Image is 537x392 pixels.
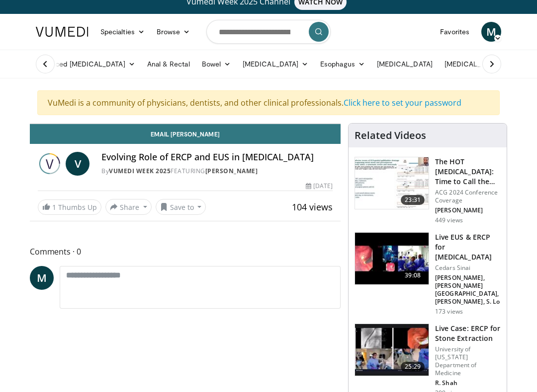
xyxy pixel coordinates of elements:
[30,245,341,258] span: Comments 0
[481,22,501,42] a: M
[439,54,516,74] a: [MEDICAL_DATA]
[435,274,501,306] p: [PERSON_NAME], [PERSON_NAME][GEOGRAPHIC_DATA], [PERSON_NAME], S. Lo
[355,232,501,316] a: 39:08 Live EUS & ERCP for [MEDICAL_DATA] Cedars Sinai [PERSON_NAME], [PERSON_NAME][GEOGRAPHIC_DAT...
[94,22,151,42] a: Specialties
[355,324,429,376] img: 48af654a-1c49-49ef-8b1b-08112d907465.150x105_q85_crop-smart_upscale.jpg
[109,167,171,175] a: Vumedi Week 2025
[141,54,196,74] a: Anal & Rectal
[435,324,501,343] h3: Live Case: ERCP for Stone Extraction
[30,124,341,144] a: Email [PERSON_NAME]
[435,308,463,316] p: 173 views
[66,152,89,176] a: V
[371,54,439,74] a: [MEDICAL_DATA]
[355,157,501,224] a: 23:31 The HOT [MEDICAL_DATA]: Time to Call the [MEDICAL_DATA] ACG 2024 Conference Coverage [PERSO...
[30,54,141,74] a: Advanced [MEDICAL_DATA]
[292,201,333,213] span: 104 views
[435,189,501,204] p: ACG 2024 Conference Coverage
[105,199,152,215] button: Share
[344,97,461,108] a: Click here to set your password
[30,266,54,290] a: M
[37,90,500,115] div: VuMedi is a community of physicians, dentists, and other clinical professionals.
[435,216,463,224] p: 449 views
[101,167,333,176] div: By FEATURING
[355,157,429,209] img: ba50df68-c1e0-47c3-8b2c-701c38947694.150x105_q85_crop-smart_upscale.jpg
[401,270,425,280] span: 39:08
[36,27,89,37] img: VuMedi Logo
[435,264,501,272] p: Cedars Sinai
[206,20,331,44] input: Search topics, interventions
[38,152,62,176] img: Vumedi Week 2025
[435,345,501,377] p: University of [US_STATE] Department of Medicine
[196,54,237,74] a: Bowel
[435,206,501,214] p: [PERSON_NAME]
[101,152,333,163] h4: Evolving Role of ERCP and EUS in [MEDICAL_DATA]
[151,22,196,42] a: Browse
[434,22,475,42] a: Favorites
[435,232,501,262] h3: Live EUS & ERCP for [MEDICAL_DATA]
[156,199,206,215] button: Save to
[306,182,333,191] div: [DATE]
[237,54,314,74] a: [MEDICAL_DATA]
[314,54,371,74] a: Esophagus
[205,167,258,175] a: [PERSON_NAME]
[435,157,501,187] h3: The HOT [MEDICAL_DATA]: Time to Call the [MEDICAL_DATA]
[52,202,56,212] span: 1
[435,379,501,387] p: R. Shah
[401,195,425,205] span: 23:31
[355,130,426,141] h4: Related Videos
[355,233,429,284] img: 988aa6cd-5af5-4b12-ac8b-5ddcd403959d.150x105_q85_crop-smart_upscale.jpg
[38,199,101,215] a: 1 Thumbs Up
[401,362,425,372] span: 25:29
